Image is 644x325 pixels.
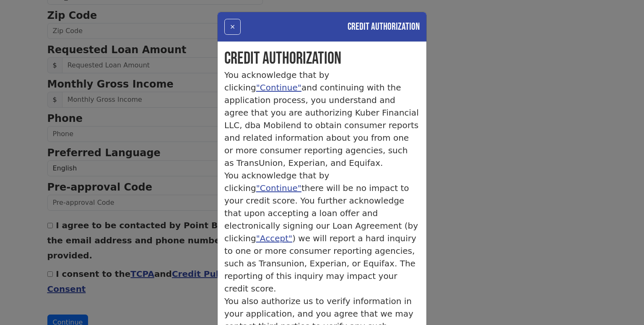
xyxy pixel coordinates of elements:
[256,233,293,243] a: "Accept"
[224,19,241,35] button: ×
[256,83,301,93] a: "Continue"
[224,169,420,295] p: You acknowledge that by clicking there will be no impact to your credit score. You further acknow...
[224,49,420,69] h1: Credit Authorization
[348,19,420,34] h4: Credit Authorization
[224,69,420,169] p: You acknowledge that by clicking and continuing with the application process, you understand and ...
[256,183,301,193] a: "Continue"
